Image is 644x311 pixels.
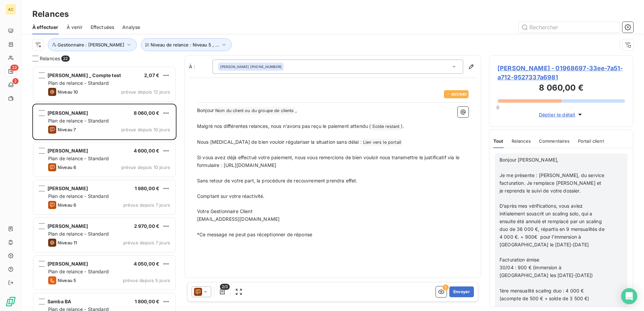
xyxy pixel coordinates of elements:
[197,154,461,168] span: Si vous avez déjà effectué votre paiement, nous vous remercions de bien vouloir nous transmettre ...
[47,110,88,116] span: [PERSON_NAME]
[197,123,371,129] span: Malgré nos différentes relances, nous n'avons pas reçu le paiement attendu (
[32,8,69,20] h3: Relances
[48,155,109,161] span: Plan de relance - Standard
[48,118,109,124] span: Plan de relance - Standard
[121,165,170,170] span: prévue depuis 10 jours
[58,240,77,245] span: Niveau 11
[197,178,358,183] span: Sans retour de votre part, la procédure de recouvrement prendra effet.
[48,38,137,51] button: Gestionnaire : [PERSON_NAME]
[48,80,109,86] span: Plan de relance - Standard
[214,107,295,115] span: Nom du client ou du groupe de clients
[58,42,124,47] span: Gestionnaire : [PERSON_NAME]
[123,240,170,245] span: prévue depuis 7 jours
[32,24,59,31] span: À effectuer
[121,127,170,132] span: prévue depuis 10 jours
[47,185,88,191] span: [PERSON_NAME]
[197,232,312,237] span: *Ce message ne peut pas réceptionner de réponse
[496,105,499,110] span: 0
[48,193,109,199] span: Plan de relance - Standard
[134,148,160,153] span: 4 600,00 €
[197,208,253,214] span: Votre Gestionnaire Client
[61,56,69,62] span: 22
[512,138,531,144] span: Relances
[58,89,78,95] span: Niveau 10
[5,79,16,90] a: 2
[58,202,76,208] span: Niveau 6
[539,111,576,118] span: Déplier le détail
[500,257,540,263] span: Facturation émise
[47,148,88,153] span: [PERSON_NAME]
[40,55,60,62] span: Relances
[32,66,176,311] div: grid
[5,66,16,77] a: 22
[67,24,83,31] span: À venir
[134,110,160,116] span: 8 060,00 €
[144,72,159,78] span: 2,07 €
[122,24,140,31] span: Analyse
[134,223,160,229] span: 2 970,00 €
[537,111,586,118] button: Déplier le détail
[500,172,606,194] span: Je me présente : [PERSON_NAME], du service facturation. Je remplace [PERSON_NAME] et je reprends ...
[58,278,76,283] span: Niveau 5
[519,22,620,33] input: Rechercher
[58,127,76,132] span: Niveau 7
[493,138,504,144] span: Tout
[500,288,589,301] span: 1ère mensualité scaling duo : 4 000 € (acompte de 500 € + solde de 3 500 €)
[91,24,115,31] span: Effectuées
[5,4,16,15] div: AC
[47,72,121,78] span: [PERSON_NAME] _ Compte test
[578,138,604,144] span: Portail client
[134,261,160,267] span: 4 050,00 €
[12,78,19,84] span: 2
[47,223,88,229] span: [PERSON_NAME]
[121,89,170,95] span: prévue depuis 12 jours
[58,165,76,170] span: Niveau 6
[48,269,109,274] span: Plan de relance - Standard
[500,265,593,278] span: 30/04 : 900 € (immersion à [GEOGRAPHIC_DATA] les [DATE]-[DATE])
[135,299,160,304] span: 1 800,00 €
[151,42,219,47] span: Niveau de relance : Niveau 5 , ...
[141,38,232,51] button: Niveau de relance : Niveau 5 , ...
[197,193,265,199] span: Comptant sur votre réactivité.
[621,288,637,304] div: Open Intercom Messenger
[500,157,558,163] span: Bonjour [PERSON_NAME],
[500,203,606,247] span: D’après mes vérifications, vous aviez initialement souscrit un scaling solo, qui a ensuite été an...
[449,286,474,297] button: Envoyer
[220,64,282,69] div: [PHONE_NUMBER]
[197,139,362,145] span: Nous [MEDICAL_DATA] de bien vouloir régulariser la situation sans délai :
[497,64,625,82] span: [PERSON_NAME] - 01968697-33ee-7a51-a712-9527337a6981
[497,82,625,95] h3: 8 060,00 €
[197,216,280,222] span: [EMAIL_ADDRESS][DOMAIN_NAME]
[539,138,570,144] span: Commentaires
[10,65,19,71] span: 22
[47,299,71,304] span: Samba BA
[123,202,170,208] span: prévue depuis 7 jours
[135,185,160,191] span: 1 980,00 €
[401,123,404,129] span: ).
[371,123,400,131] span: Solde restant
[5,296,16,307] img: Logo LeanPay
[197,107,214,113] span: Bonjour
[451,92,466,96] span: 601 / 640
[220,64,249,69] span: [PERSON_NAME]
[189,63,213,70] label: À :
[220,284,230,290] span: 2/3
[47,261,88,267] span: [PERSON_NAME]
[295,107,297,113] span: ,
[48,231,109,237] span: Plan de relance - Standard
[362,139,402,146] span: Lien vers le portail
[123,278,170,283] span: prévue depuis 5 jours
